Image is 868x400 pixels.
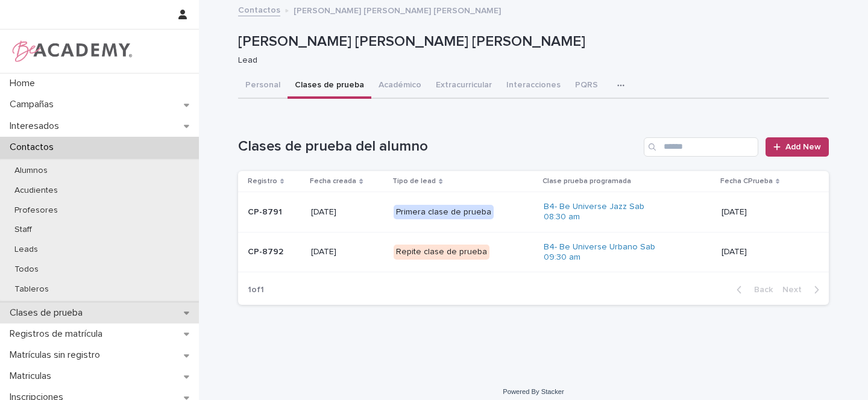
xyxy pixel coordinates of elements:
[238,138,639,155] h1: Clases de prueba del alumno
[310,175,356,188] p: Fecha creada
[5,142,63,153] p: Contactos
[238,55,819,66] p: Lead
[238,232,829,272] tr: CP-8792[DATE]Repite clase de pruebaB4- Be Universe Urbano Sab 09:30 am [DATE]
[311,247,384,257] p: [DATE]
[248,175,277,188] p: Registro
[238,2,280,16] a: Contactos
[568,73,605,99] button: PQRS
[5,307,92,319] p: Clases de prueba
[5,284,58,295] p: Tableros
[722,207,810,217] p: [DATE]
[392,175,436,188] p: Tipo de lead
[311,207,384,217] p: [DATE]
[5,166,57,176] p: Alumnos
[5,328,112,340] p: Registros de matrícula
[644,137,758,157] input: Search
[499,73,568,99] button: Interacciones
[5,245,48,255] p: Leads
[5,99,63,110] p: Campañas
[429,73,499,99] button: Extracurricular
[238,275,274,305] p: 1 of 1
[5,205,68,216] p: Profesores
[747,286,773,294] span: Back
[248,207,301,217] p: CP-8791
[394,245,489,260] div: Repite clase de prueba
[544,202,664,222] a: B4- Be Universe Jazz Sab 08:30 am
[785,143,821,151] span: Add New
[5,225,42,235] p: Staff
[5,186,68,196] p: Acudientes
[503,388,564,395] a: Powered By Stacker
[288,73,371,99] button: Clases de prueba
[5,78,45,89] p: Home
[5,370,61,382] p: Matriculas
[371,73,429,99] button: Académico
[542,175,631,188] p: Clase prueba programada
[5,264,48,275] p: Todos
[294,3,501,16] p: [PERSON_NAME] [PERSON_NAME] [PERSON_NAME]
[727,284,778,295] button: Back
[238,73,288,99] button: Personal
[248,247,301,257] p: CP-8792
[238,33,824,51] p: [PERSON_NAME] [PERSON_NAME] [PERSON_NAME]
[722,247,810,257] p: [DATE]
[544,242,664,263] a: B4- Be Universe Urbano Sab 09:30 am
[766,137,829,157] a: Add New
[5,349,110,361] p: Matrículas sin registro
[778,284,829,295] button: Next
[720,175,773,188] p: Fecha CPrueba
[782,286,809,294] span: Next
[10,39,133,63] img: WPrjXfSUmiLcdUfaYY4Q
[238,192,829,233] tr: CP-8791[DATE]Primera clase de pruebaB4- Be Universe Jazz Sab 08:30 am [DATE]
[394,205,494,220] div: Primera clase de prueba
[5,120,69,132] p: Interesados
